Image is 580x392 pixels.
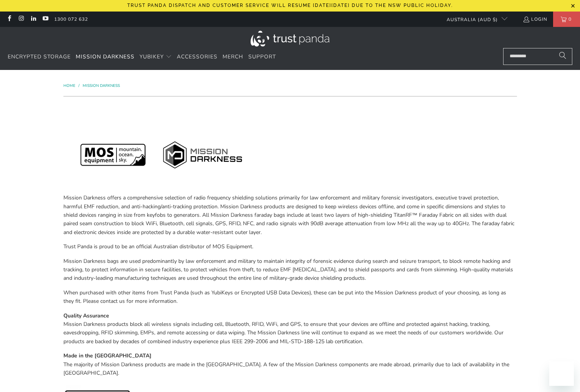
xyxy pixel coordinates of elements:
[76,48,135,66] a: Mission Darkness
[248,48,276,66] a: Support
[63,194,517,237] p: Mission Darkness offers a comprehensive selection of radio frequency shielding solutions primaril...
[140,48,172,66] summary: YubiKey
[83,83,120,88] a: Mission Darkness
[549,361,574,386] iframe: Button to launch messaging window
[63,312,109,319] strong: Quality Assurance
[127,3,453,8] p: Trust Panda dispatch and customer service will resume [DATE][DATE] due to the NSW public holiday.
[63,257,517,283] p: Mission Darkness bags are used predominantly by law enforcement and military to maintain integrit...
[177,53,218,60] span: Accessories
[63,83,76,88] a: Home
[78,83,80,88] span: /
[63,83,75,88] span: Home
[6,16,12,22] a: Trust Panda Australia on Facebook
[223,48,243,66] a: Merch
[553,48,572,65] button: Search
[251,31,329,47] img: Trust Panda Australia
[177,48,218,66] a: Accessories
[248,53,276,60] span: Support
[30,16,37,22] a: Trust Panda Australia on LinkedIn
[567,12,573,27] span: 0
[18,16,24,22] a: Trust Panda Australia on Instagram
[523,15,547,23] a: Login
[8,48,71,66] a: Encrypted Storage
[140,53,164,60] span: YubiKey
[503,48,572,65] input: Search...
[223,53,243,60] span: Merch
[63,289,517,306] p: When purchased with other items from Trust Panda (such as YubiKeys or Encrypted USB Data Devices)...
[63,243,517,251] p: Trust Panda is proud to be an official Australian distributor of MOS Equipment.
[42,16,48,22] a: Trust Panda Australia on YouTube
[266,220,469,227] span: radio signals with 90dB average attenuation from low MHz all the way up to 40GHz
[76,53,135,60] span: Mission Darkness
[63,352,517,377] p: The majority of Mission Darkness products are made in the [GEOGRAPHIC_DATA]. A few of the Mission...
[63,312,517,346] p: Mission Darkness products block all wireless signals including cell, Bluetooth, RFID, WiFi, and G...
[8,53,71,60] span: Encrypted Storage
[54,15,88,23] a: 1300 072 632
[63,352,151,359] strong: Made in the [GEOGRAPHIC_DATA]
[440,12,507,27] button: Australia (AUD $)
[553,12,580,27] a: 0
[8,48,276,66] nav: Translation missing: en.navigation.header.main_nav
